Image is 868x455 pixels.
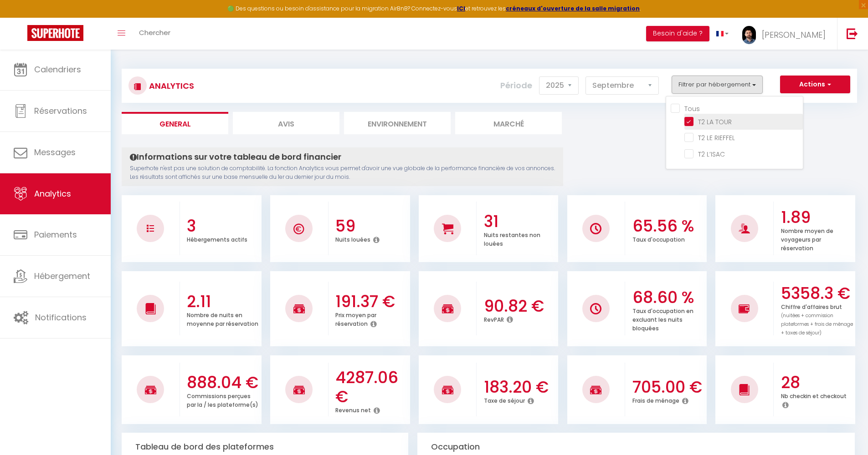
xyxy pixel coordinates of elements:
span: Chercher [139,28,170,37]
h3: 1.89 [781,208,853,227]
img: NO IMAGE [739,303,750,314]
h3: 31 [484,212,556,231]
span: Paiements [34,229,77,240]
h3: 28 [781,373,853,392]
p: Revenus net [335,404,371,414]
p: Chiffre d'affaires brut [781,301,853,337]
span: Notifications [35,312,87,323]
p: Nuits louées [335,234,370,243]
span: Calendriers [34,64,81,75]
span: [PERSON_NAME] [762,29,826,40]
button: Actions [780,76,850,94]
p: Nuits restantes non louées [484,229,540,248]
img: NO IMAGE [147,225,154,232]
span: Analytics [34,188,71,199]
p: Nb checkin et checkout [781,390,847,400]
h3: 888.04 € [187,373,259,392]
h3: 68.60 % [632,288,705,307]
span: T2 L’ISAC [698,150,725,159]
a: ... [PERSON_NAME] [735,18,837,50]
span: Hébergement [34,270,90,282]
li: Environnement [344,112,451,134]
p: Frais de ménage [632,395,679,404]
p: Taxe de séjour [484,395,525,404]
span: (nuitées + commission plateformes + frais de ménage + taxes de séjour) [781,312,853,336]
h3: 90.82 € [484,297,556,316]
p: Prix moyen par réservation [335,309,376,328]
button: Filtrer par hébergement [672,76,763,94]
img: logout [847,28,858,39]
h3: Analytics [147,76,194,96]
p: Taux d'occupation [632,234,685,243]
li: Avis [233,112,339,134]
h3: 183.20 € [484,378,556,397]
p: Commissions perçues par la / les plateforme(s) [187,390,258,409]
img: ... [742,26,756,44]
h3: 5358.3 € [781,284,853,303]
a: ICI [457,5,465,12]
p: Superhote n'est pas une solution de comptabilité. La fonction Analytics vous permet d'avoir une v... [130,164,555,182]
span: Réservations [34,105,87,116]
a: créneaux d'ouverture de la salle migration [506,5,640,12]
h3: 4287.06 € [335,368,408,406]
h4: Informations sur votre tableau de bord financier [130,152,555,162]
img: NO IMAGE [590,303,601,314]
img: Super Booking [27,25,83,41]
h3: 3 [187,217,259,236]
h3: 59 [335,217,408,236]
p: RevPAR [484,314,504,324]
h3: 191.37 € [335,292,408,311]
span: Messages [34,147,76,158]
p: Hébergements actifs [187,234,247,243]
p: Nombre moyen de voyageurs par réservation [781,225,833,252]
h3: 65.56 % [632,217,705,236]
p: Taux d'occupation en excluant les nuits bloquées [632,305,693,332]
h3: 705.00 € [632,378,705,397]
p: Nombre de nuits en moyenne par réservation [187,309,258,328]
li: General [122,112,228,134]
a: Chercher [132,18,177,50]
button: Ouvrir le widget de chat LiveChat [7,4,35,31]
label: Période [500,76,532,96]
li: Marché [455,112,562,134]
h3: 2.11 [187,292,259,311]
button: Besoin d'aide ? [646,26,709,41]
